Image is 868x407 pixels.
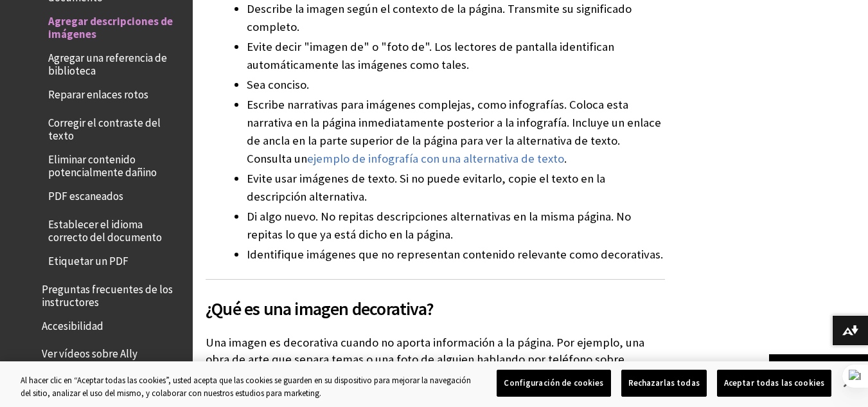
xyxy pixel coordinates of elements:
a: Volver arriba [769,354,868,378]
font: Eliminar contenido potencialmente dañino [48,152,157,179]
font: Di algo nuevo. No repitas descripciones alternativas en la misma página. No repitas lo que ya est... [247,209,631,242]
font: Una imagen es decorativa cuando no aporta información a la página. Por ejemplo, una obra de arte ... [206,335,644,383]
font: Agregar una referencia de biblioteca [48,51,167,78]
button: Rechazarlas todas [621,370,707,397]
button: Cerrar [833,369,862,397]
font: Identifique imágenes que no representan contenido relevante como decorativas. [247,247,663,262]
font: Preguntas frecuentes de los instructores [42,282,173,309]
font: Sea conciso. [247,77,309,92]
font: Escribe narrativas para imágenes complejas, como infografías. Coloca esta narrativa en la página ... [247,97,661,166]
font: Reparar enlaces rotos [48,87,148,102]
font: Ver vídeos sobre Ally [42,347,137,361]
button: Aceptar todas las cookies [717,370,831,397]
font: . [564,151,567,166]
font: Evite decir "imagen de" o "foto de". Los lectores de pantalla identifican automáticamente las imá... [247,39,614,72]
a: ejemplo de infografía con una alternativa de texto [307,151,564,167]
font: PDF escaneados [48,189,123,203]
font: ejemplo de infografía con una alternativa de texto [307,151,564,166]
font: Establecer el idioma correcto del documento [48,217,162,244]
div: Al hacer clic en “Aceptar todas las cookies”, usted acepta que las cookies se guarden en su dispo... [21,374,477,399]
font: Agregar descripciones de imágenes [48,14,173,41]
font: Accesibilidad [42,319,103,333]
font: Etiquetar un PDF [48,254,128,268]
font: Corregir el contraste del texto [48,116,161,143]
button: Configuración de cookies [497,370,610,397]
font: Volver arriba [795,359,855,372]
font: ¿Qué es una imagen decorativa? [206,297,434,320]
font: Evite usar imágenes de texto. Si no puede evitarlo, copie el texto en la descripción alternativa. [247,171,605,204]
font: Describe la imagen según el contexto de la página. Transmite su significado completo. [247,1,632,34]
